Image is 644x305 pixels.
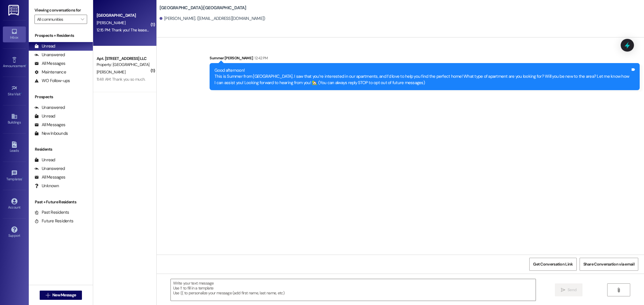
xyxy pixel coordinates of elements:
[34,209,69,215] div: Past Residents
[210,55,640,63] div: Summer [PERSON_NAME]
[29,146,93,152] div: Residents
[3,168,26,184] a: Templates •
[34,105,65,111] div: Unanswered
[3,26,26,42] a: Inbox
[34,43,55,49] div: Unread
[160,5,246,11] b: [GEOGRAPHIC_DATA]: [GEOGRAPHIC_DATA]
[616,288,621,292] i: 
[34,69,66,75] div: Maintenance
[583,261,635,267] span: Share Conversation via email
[568,287,576,293] span: Send
[160,16,265,22] div: [PERSON_NAME]. ([EMAIL_ADDRESS][DOMAIN_NAME])
[3,225,26,240] a: Support
[97,62,150,68] div: Property: [GEOGRAPHIC_DATA]
[34,52,65,58] div: Unanswered
[3,83,26,99] a: Site Visit •
[97,69,125,75] span: [PERSON_NAME]
[97,20,125,25] span: [PERSON_NAME]
[34,6,87,15] label: Viewing conversations for
[555,283,583,296] button: Send
[34,218,73,224] div: Future Residents
[34,157,55,163] div: Unread
[34,78,70,84] div: WO Follow-ups
[97,12,150,18] div: [GEOGRAPHIC_DATA]
[34,130,68,137] div: New Inbounds
[52,292,76,298] span: New Message
[34,183,59,189] div: Unknown
[40,291,82,300] button: New Message
[29,94,93,100] div: Prospects
[46,293,50,298] i: 
[34,166,65,172] div: Unanswered
[29,199,93,205] div: Past + Future Residents
[81,17,84,22] i: 
[3,196,26,212] a: Account
[97,56,150,62] div: Apt. [STREET_ADDRESS] LLC
[97,77,145,82] div: 11:48 AM: Thank you so much.
[34,122,65,128] div: All Messages
[22,176,23,180] span: •
[34,174,65,180] div: All Messages
[34,60,65,67] div: All Messages
[561,288,565,292] i: 
[214,67,630,86] div: Good afternoon! This is Summer from [GEOGRAPHIC_DATA]. I saw that you’re interested in our apartm...
[29,33,93,39] div: Prospects + Residents
[580,258,638,271] button: Share Conversation via email
[3,140,26,155] a: Leads
[8,5,20,16] img: ResiDesk Logo
[21,91,22,95] span: •
[253,55,268,61] div: 12:42 PM
[533,261,573,267] span: Get Conversation Link
[34,113,55,119] div: Unread
[26,63,26,67] span: •
[37,15,78,24] input: All communities
[3,111,26,127] a: Buildings
[529,258,576,271] button: Get Conversation Link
